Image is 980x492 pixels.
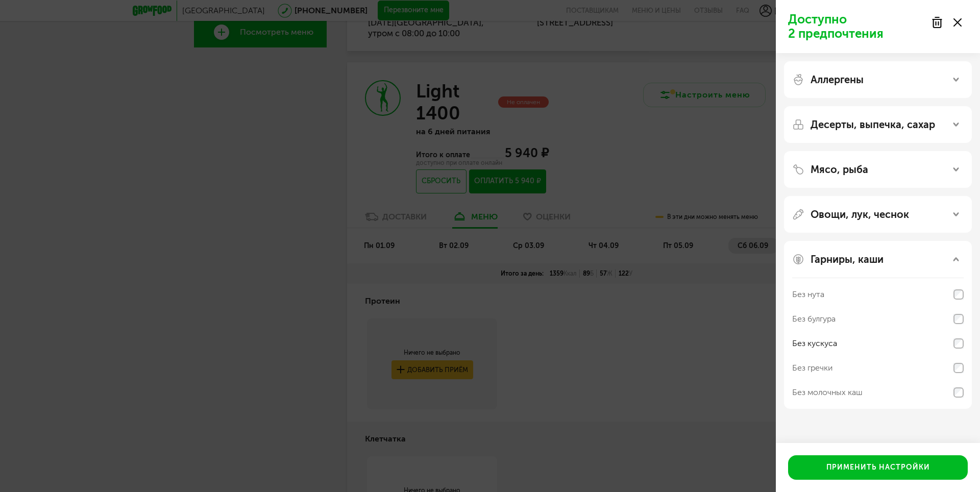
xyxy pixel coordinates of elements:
p: Овощи, лук, чеснок [811,208,909,220]
div: Без гречки [792,362,832,374]
button: Применить настройки [788,455,968,480]
div: Без нута [792,288,824,301]
p: Доступно 2 предпочтения [788,12,925,41]
div: Без кускуса [792,337,837,350]
p: Десерты, выпечка, сахар [811,118,935,131]
p: Гарниры, каши [811,253,884,265]
div: Без булгура [792,313,836,325]
p: Аллергены [811,73,864,86]
p: Мясо, рыба [811,163,868,176]
div: Без молочных каш [792,386,863,399]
